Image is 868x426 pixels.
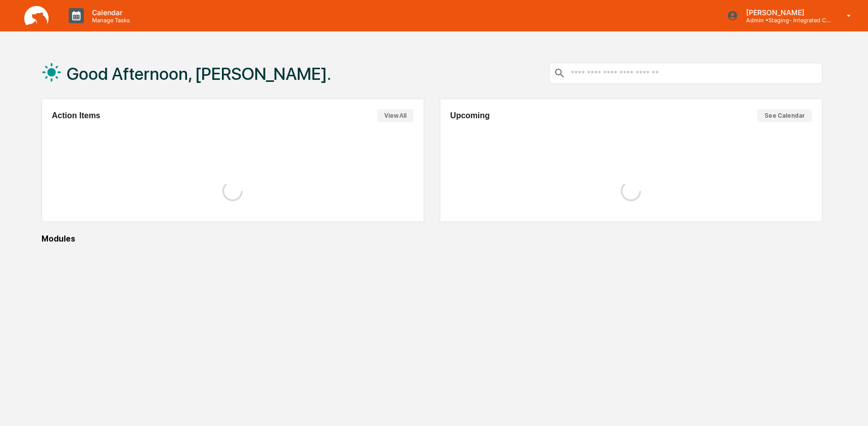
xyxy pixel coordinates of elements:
[41,234,823,244] div: Modules
[377,109,414,122] button: View All
[757,109,812,122] button: See Calendar
[738,17,832,24] p: Admin • Staging- Integrated Compliance Advisors
[52,111,101,120] h2: Action Items
[84,8,135,17] p: Calendar
[738,8,832,17] p: [PERSON_NAME]
[84,17,135,24] p: Manage Tasks
[67,64,331,84] h1: Good Afternoon, [PERSON_NAME].
[450,111,490,120] h2: Upcoming
[24,6,49,26] img: logo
